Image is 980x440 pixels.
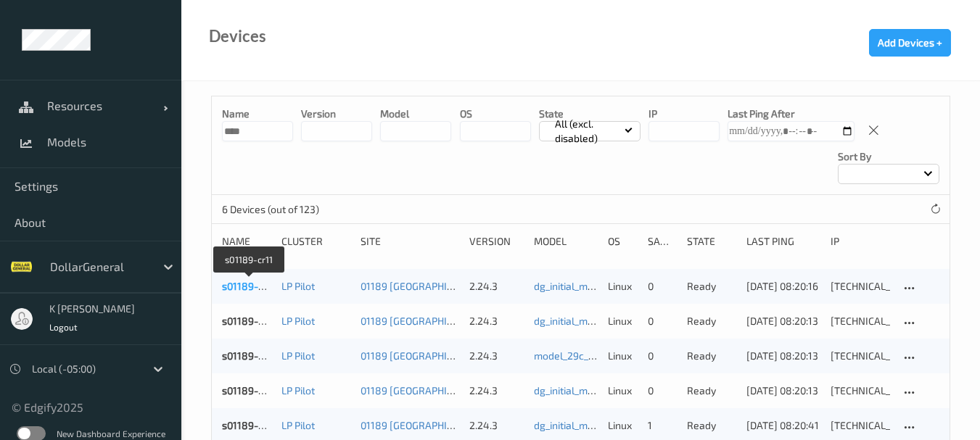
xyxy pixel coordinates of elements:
p: linux [608,279,638,294]
div: [TECHNICAL_ID] [831,349,890,363]
a: 01189 [GEOGRAPHIC_DATA], [GEOGRAPHIC_DATA] [361,280,584,292]
div: [TECHNICAL_ID] [831,383,890,398]
p: ready [687,279,736,294]
div: 0 [648,314,678,328]
div: Devices [209,29,266,43]
a: LP Pilot [281,315,315,327]
div: [DATE] 08:20:13 [746,349,820,363]
div: Cluster [281,234,350,249]
p: model [380,107,451,121]
div: Name [222,234,271,249]
div: Model [534,234,598,249]
a: LP Pilot [281,419,315,431]
div: Last Ping [746,234,820,249]
div: [DATE] 08:20:16 [746,279,820,294]
p: IP [648,107,720,121]
a: s01189-cr12 [222,315,278,327]
a: 01189 [GEOGRAPHIC_DATA], [GEOGRAPHIC_DATA] [361,384,584,397]
div: [TECHNICAL_ID] [831,279,890,294]
a: model_29c_above150_same_other [534,349,692,362]
p: Sort by [838,149,939,164]
p: linux [608,418,638,433]
p: 6 Devices (out of 123) [222,202,331,217]
p: linux [608,383,638,398]
p: State [539,107,641,121]
a: LP Pilot [281,349,315,362]
a: s01189-cr04 [222,419,280,431]
div: [DATE] 08:20:13 [746,314,820,328]
div: 0 [648,279,678,294]
div: OS [608,234,638,249]
p: ready [687,349,736,363]
button: Add Devices + [869,29,951,57]
a: LP Pilot [281,384,315,397]
div: 1 [648,418,678,433]
p: All (excl. disabled) [550,117,625,146]
p: ready [687,418,736,433]
div: [TECHNICAL_ID] [831,314,890,328]
p: linux [608,349,638,363]
a: s01189-cr11 [222,280,276,292]
a: s01189-cr01 [222,384,278,397]
p: Last Ping After [728,107,855,121]
div: [DATE] 08:20:41 [746,418,820,433]
div: 2.24.3 [469,314,524,328]
div: 0 [648,349,678,363]
div: State [687,234,736,249]
div: [TECHNICAL_ID] [831,418,890,433]
div: 2.24.3 [469,279,524,294]
a: dg_initial_model_020 [534,384,630,397]
a: 01189 [GEOGRAPHIC_DATA], [GEOGRAPHIC_DATA] [361,349,584,362]
a: dg_initial_model_020 [534,419,630,431]
div: version [469,234,524,249]
a: LP Pilot [281,280,315,292]
p: OS [460,107,531,121]
div: Site [361,234,459,249]
p: version [301,107,372,121]
a: dg_initial_model_020 [534,280,630,292]
p: Name [222,107,293,121]
p: linux [608,314,638,328]
div: 2.24.3 [469,349,524,363]
div: 2.24.3 [469,383,524,398]
a: 01189 [GEOGRAPHIC_DATA], [GEOGRAPHIC_DATA] [361,315,584,327]
a: 01189 [GEOGRAPHIC_DATA], [GEOGRAPHIC_DATA] [361,419,584,431]
div: 0 [648,383,678,398]
div: Samples [648,234,678,249]
p: ready [687,314,736,328]
div: ip [831,234,890,249]
p: ready [687,383,736,398]
div: [DATE] 08:20:13 [746,383,820,398]
a: dg_initial_model_020 [534,315,630,327]
a: s01189-cr03 [222,349,279,362]
div: 2.24.3 [469,418,524,433]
